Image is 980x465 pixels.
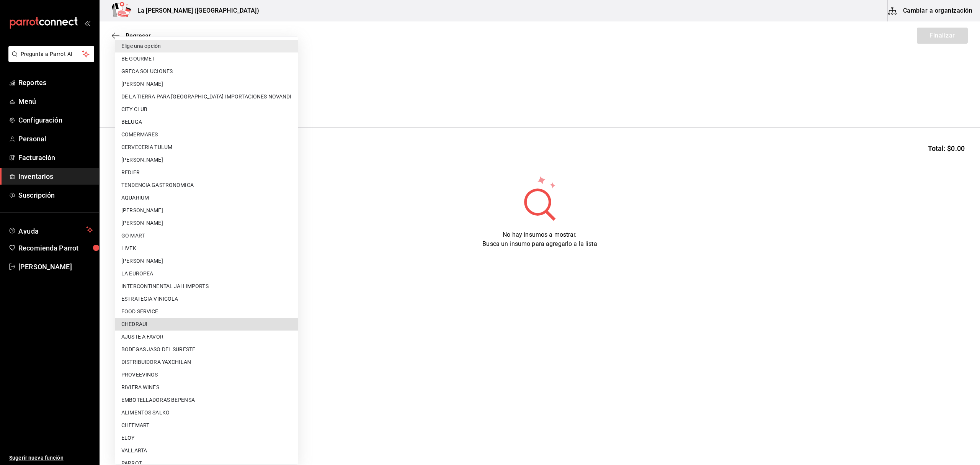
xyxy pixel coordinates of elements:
[115,280,298,293] li: INTERCONTINENTAL JAH IMPORTS
[115,204,298,217] li: [PERSON_NAME]
[115,103,298,116] li: CITY CLUB
[115,419,298,432] li: CHEFMART
[115,141,298,154] li: CERVECERIA TULUM
[115,242,298,255] li: LIVEK
[115,343,298,356] li: BODEGAS JASO DEL SURESTE
[115,368,298,381] li: PROVEEVINOS
[115,267,298,280] li: LA EUROPEA
[115,318,298,331] li: CHEDRAUI
[115,78,298,90] li: [PERSON_NAME]
[115,305,298,318] li: FOOD SERVICE
[115,154,298,166] li: [PERSON_NAME]
[115,255,298,267] li: [PERSON_NAME]
[115,52,298,65] li: BE GOURMET
[115,192,298,204] li: AQUARIUM
[115,116,298,128] li: BELUGA
[115,65,298,78] li: GRECA SOLUCIONES
[115,229,298,242] li: GO MART
[115,217,298,229] li: [PERSON_NAME]
[115,356,298,368] li: DISTRIBUIDORA YAXCHILAN
[115,381,298,394] li: RIVIERA WINES
[115,444,298,457] li: VALLARTA
[115,40,298,52] li: Elige una opción
[115,90,298,103] li: DE LA TIERRA PARA [GEOGRAPHIC_DATA] IMPORTACIONES NOVANDI
[115,394,298,406] li: EMBOTELLADORAS BEPENSA
[115,293,298,305] li: ESTRATEGIA VINICOLA
[115,128,298,141] li: COMERMARES
[115,331,298,343] li: AJUSTE A FAVOR
[115,166,298,179] li: REDIER
[115,179,298,192] li: TENDENCIA GASTRONOMICA
[115,432,298,444] li: ELOY
[115,406,298,419] li: ALIMENTOS SALKO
